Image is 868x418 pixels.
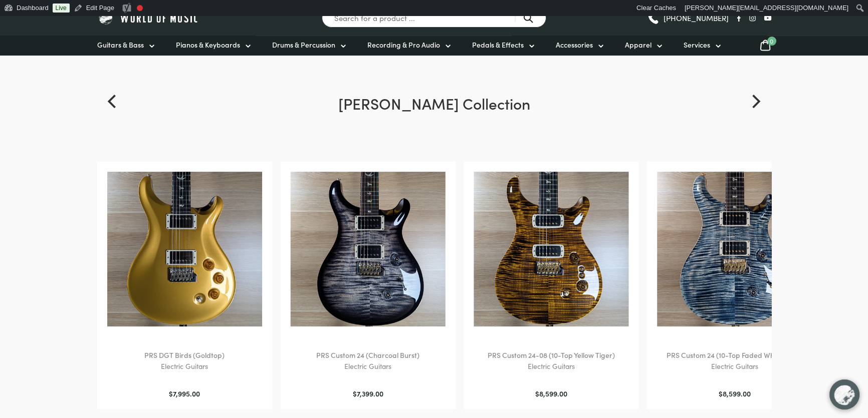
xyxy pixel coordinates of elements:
span: Accessories [556,40,593,50]
h2: PRS DGT Birds (Goldtop) [107,350,262,360]
img: PRS Custom 24 Faded Whale Blue Electric Guitar [657,172,812,327]
a: [PHONE_NUMBER] [647,11,729,26]
span: [PHONE_NUMBER] [664,14,729,22]
bdi: 8,599.00 [535,388,567,398]
span: Drums & Percussion [272,40,335,50]
span: Pianos & Keyboards [176,40,240,50]
h2: PRS Custom 24 (10-Top Faded Whale Blue) [657,350,812,360]
h2: [PERSON_NAME] Collection [97,93,771,162]
img: PRS Custom 24 Tiger Burst [474,172,629,327]
bdi: 7,399.00 [353,388,383,398]
iframe: Chat with our support team [823,373,868,418]
p: Electric Guitars [290,360,446,372]
a: PRS DGT Birds (Goldtop)Electric Guitars $7,995.00 [107,172,262,398]
div: Needs improvement [137,5,143,11]
h2: PRS Custom 24 (Charcoal Burst) [290,350,446,360]
span: $ [169,388,173,398]
p: Electric Guitars [657,360,812,372]
img: World of Music [97,10,200,26]
img: PRS Custom 24 Charcoal Burst Electric Guitar [290,172,446,327]
span: $ [535,388,539,398]
img: PRS DGT Goldtop Electric Guitar Birds [107,172,262,327]
span: $ [718,388,722,398]
h2: PRS Custom 24-08 (10-Top Yellow Tiger) [474,350,629,360]
button: Previous [102,91,124,113]
p: Electric Guitars [107,360,262,372]
span: Apparel [625,40,652,50]
a: Live [53,4,70,13]
bdi: 8,599.00 [718,388,750,398]
span: Services [684,40,710,50]
span: $ [353,388,357,398]
span: Pedals & Effects [472,40,524,50]
span: 0 [767,37,776,46]
p: Electric Guitars [474,360,629,372]
button: Next [744,91,766,113]
span: Recording & Pro Audio [367,40,440,50]
bdi: 7,995.00 [169,388,200,398]
input: Search for a product ... [322,8,546,28]
span: Guitars & Bass [97,40,144,50]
